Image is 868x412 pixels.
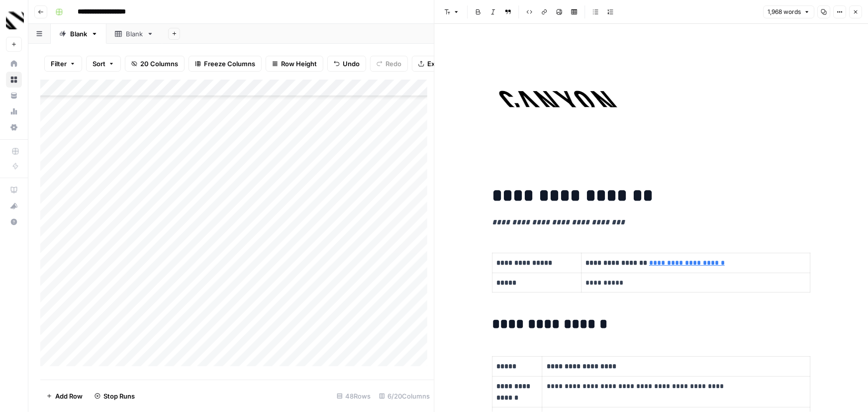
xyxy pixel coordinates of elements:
[106,24,162,44] a: Blank
[103,391,135,401] span: Stop Runs
[375,388,434,404] div: 6/20 Columns
[6,198,22,214] button: What's new?
[386,59,401,69] span: Redo
[51,59,67,69] span: Filter
[343,59,360,69] span: Undo
[93,59,105,69] span: Sort
[333,388,375,404] div: 48 Rows
[40,388,89,404] button: Add Row
[327,56,366,72] button: Undo
[140,59,178,69] span: 20 Columns
[266,56,323,72] button: Row Height
[44,56,82,72] button: Filter
[70,29,87,39] div: Blank
[492,52,624,146] img: canyon.png
[763,5,814,18] button: 1,968 words
[55,391,83,401] span: Add Row
[370,56,408,72] button: Redo
[6,103,22,119] a: Usage
[86,56,121,72] button: Sort
[126,29,143,39] div: Blank
[6,119,22,135] a: Settings
[6,199,21,213] div: What's new?
[89,388,141,404] button: Stop Runs
[427,59,463,69] span: Export CSV
[6,56,22,72] a: Home
[189,56,262,72] button: Freeze Columns
[412,56,469,72] button: Export CSV
[6,11,24,29] img: Canyon Logo
[51,24,106,44] a: Blank
[6,214,22,230] button: Help + Support
[768,7,801,16] span: 1,968 words
[204,59,255,69] span: Freeze Columns
[6,88,22,103] a: Your Data
[6,72,22,88] a: Browse
[125,56,185,72] button: 20 Columns
[6,182,22,198] a: AirOps Academy
[6,8,22,33] button: Workspace: Canyon
[281,59,317,69] span: Row Height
